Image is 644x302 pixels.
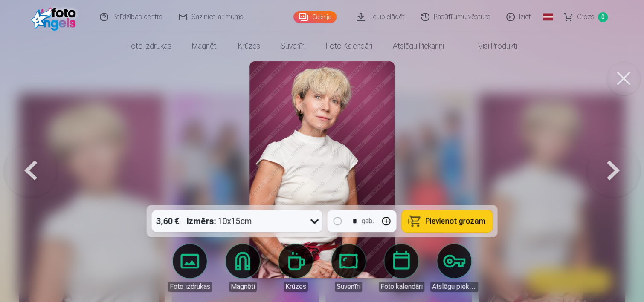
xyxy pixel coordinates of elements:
a: Galerija [293,11,337,23]
a: Foto kalendāri [316,34,383,58]
div: 3,60 € [152,210,183,232]
a: Suvenīri [270,34,316,58]
div: gab. [362,216,374,226]
div: 10x15cm [187,210,252,232]
div: Krūzes [284,282,308,292]
div: Atslēgu piekariņi [430,282,478,292]
button: Pievienot grozam [402,210,493,232]
div: Magnēti [229,282,257,292]
div: Suvenīri [335,282,362,292]
a: Magnēti [219,244,267,292]
strong: Izmērs : [187,215,216,227]
a: Foto kalendāri [377,244,425,292]
a: Atslēgu piekariņi [383,34,454,58]
span: Pievienot grozam [426,217,486,225]
div: Foto kalendāri [379,282,424,292]
div: Foto izdrukas [168,282,212,292]
a: Krūzes [272,244,319,292]
a: Atslēgu piekariņi [430,244,478,292]
a: Visi produkti [454,34,528,58]
a: Magnēti [182,34,228,58]
a: Krūzes [228,34,270,58]
a: Foto izdrukas [166,244,214,292]
span: Grozs [577,12,595,22]
img: /fa1 [31,3,80,31]
span: 0 [598,12,608,22]
a: Suvenīri [325,244,372,292]
a: Foto izdrukas [117,34,182,58]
